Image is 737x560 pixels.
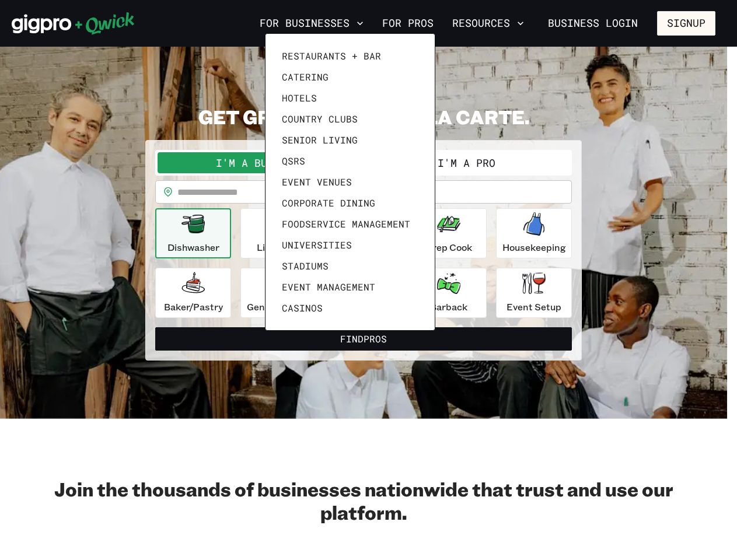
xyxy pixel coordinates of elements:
span: Country Clubs [282,113,358,125]
span: Casinos [282,302,323,314]
span: Event Venues [282,176,352,188]
span: Event Management [282,281,375,293]
span: Senior Living [282,134,358,146]
span: Stadiums [282,260,329,272]
span: Universities [282,239,352,251]
span: QSRs [282,155,305,167]
span: Restaurants + Bar [282,50,381,62]
span: Corporate Dining [282,197,375,209]
span: Catering [282,71,329,83]
span: Foodservice Management [282,218,410,230]
span: Hotels [282,92,317,104]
